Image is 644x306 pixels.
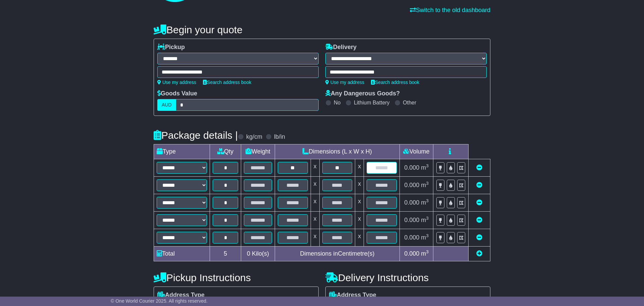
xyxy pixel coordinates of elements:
span: 0.000 [404,250,419,257]
label: kg/cm [246,133,262,141]
td: x [311,229,319,247]
td: x [311,177,319,194]
span: m [421,164,429,171]
td: x [355,212,364,229]
span: 0.000 [404,199,419,206]
span: © One World Courier 2025. All rights reserved. [111,298,208,304]
label: Pickup [157,44,185,51]
label: Any Dangerous Goods? [325,90,400,97]
span: m [421,217,429,223]
span: 0 [247,250,250,257]
label: lb/in [274,133,285,141]
sup: 3 [426,249,429,254]
a: Remove this item [476,199,482,206]
td: Qty [210,144,241,159]
span: m [421,250,429,257]
a: Remove this item [476,164,482,171]
span: m [421,199,429,206]
td: 5 [210,247,241,261]
sup: 3 [426,181,429,186]
sup: 3 [426,233,429,238]
a: Use my address [157,80,196,85]
a: Remove this item [476,182,482,188]
td: Kilo(s) [241,247,275,261]
td: Weight [241,144,275,159]
sup: 3 [426,163,429,168]
td: x [355,159,364,177]
h4: Pickup Instructions [154,272,319,283]
span: m [421,234,429,241]
h4: Delivery Instructions [325,272,490,283]
sup: 3 [426,198,429,203]
label: Delivery [325,44,357,51]
td: x [355,177,364,194]
span: 0.000 [404,217,419,223]
td: Dimensions in Centimetre(s) [275,247,399,261]
h4: Package details | [154,130,238,141]
a: Search address book [203,80,251,85]
span: 0.000 [404,182,419,188]
span: 0.000 [404,164,419,171]
td: Volume [399,144,433,159]
label: No [334,99,340,106]
h4: Begin your quote [154,24,490,35]
label: AUD [157,99,176,111]
a: Remove this item [476,234,482,241]
td: x [311,194,319,212]
span: m [421,182,429,188]
td: x [355,229,364,247]
label: Other [403,99,416,106]
td: x [355,194,364,212]
td: x [311,212,319,229]
label: Lithium Battery [354,99,390,106]
span: 0.000 [404,234,419,241]
td: x [311,159,319,177]
td: Total [154,247,210,261]
label: Address Type [157,292,205,299]
a: Switch to the old dashboard [410,7,490,13]
a: Use my address [325,80,364,85]
a: Remove this item [476,217,482,223]
a: Add new item [476,250,482,257]
a: Search address book [371,80,419,85]
td: Type [154,144,210,159]
sup: 3 [426,216,429,221]
label: Goods Value [157,90,197,97]
label: Address Type [329,292,376,299]
td: Dimensions (L x W x H) [275,144,399,159]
